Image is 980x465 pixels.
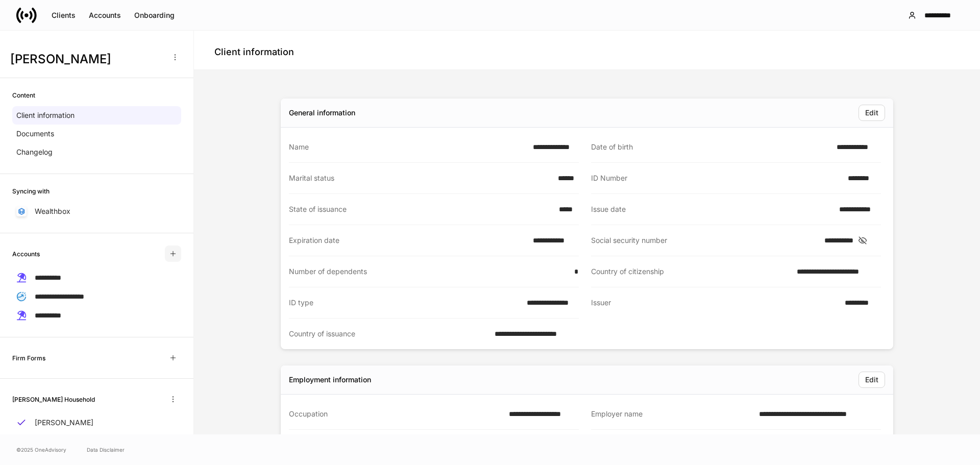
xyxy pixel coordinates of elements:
div: Clients [52,10,76,20]
div: Occupation [289,409,503,419]
h6: Syncing with [12,186,50,196]
div: Edit [865,375,878,385]
div: Country of issuance [289,329,488,339]
p: Client information [16,110,75,120]
div: Issue date [591,204,833,214]
a: [PERSON_NAME] [12,413,181,432]
div: Onboarding [134,10,175,20]
a: Client information [12,106,181,125]
p: Wealthbox [35,206,70,216]
div: Expiration date [289,235,527,246]
div: ID Number [591,173,842,183]
a: Documents [12,125,181,143]
h6: Firm Forms [12,353,45,363]
h6: Content [12,90,35,100]
h6: [PERSON_NAME] Household [12,395,95,404]
button: Onboarding [128,7,181,23]
button: Edit [859,105,885,121]
div: Number of dependents [289,266,568,277]
div: Social security number [591,235,818,246]
button: Clients [45,7,82,23]
div: General information [289,108,355,118]
h4: Client information [214,46,294,58]
h3: [PERSON_NAME] [10,51,163,67]
p: Changelog [16,147,53,157]
h6: Accounts [12,249,40,259]
div: Employer name [591,409,753,419]
span: © 2025 OneAdvisory [16,446,66,454]
div: Date of birth [591,142,830,152]
p: [PERSON_NAME] [35,418,93,428]
a: Data Disclaimer [87,446,125,454]
div: Name [289,142,527,152]
div: Country of citizenship [591,266,791,277]
div: State of issuance [289,204,553,214]
button: Accounts [82,7,128,23]
p: Documents [16,129,54,139]
div: Issuer [591,298,839,308]
button: Edit [859,372,885,388]
a: Wealthbox [12,202,181,221]
div: ID type [289,298,521,308]
div: Marital status [289,173,552,183]
a: Changelog [12,143,181,161]
div: Accounts [89,10,121,20]
div: Employment information [289,375,371,385]
div: Edit [865,108,878,118]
